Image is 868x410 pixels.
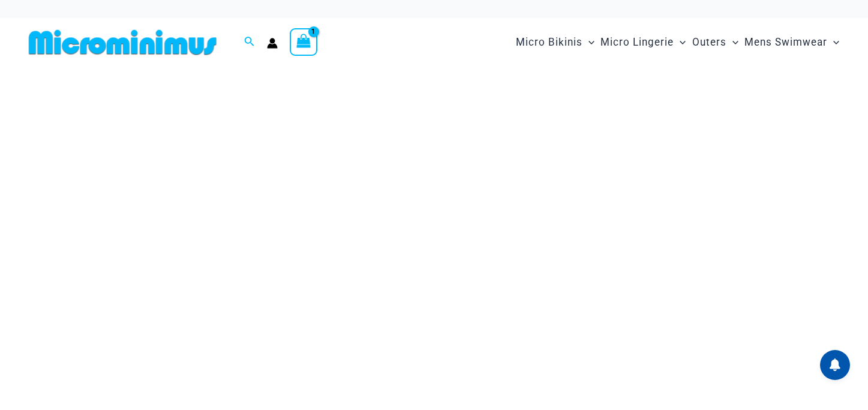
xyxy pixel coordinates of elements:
span: Micro Lingerie [600,27,674,58]
span: Mens Swimwear [744,27,827,58]
a: Mens SwimwearMenu ToggleMenu Toggle [741,24,842,61]
span: Micro Bikinis [516,27,582,58]
img: MM SHOP LOGO FLAT [24,29,221,56]
a: Micro LingerieMenu ToggleMenu Toggle [597,24,689,61]
nav: Site Navigation [511,22,844,62]
a: Search icon link [244,35,255,50]
span: Menu Toggle [582,27,594,58]
a: OutersMenu ToggleMenu Toggle [689,24,741,61]
span: Outers [692,27,726,58]
span: Menu Toggle [674,27,686,58]
a: View Shopping Cart, 1 items [290,28,317,56]
a: Account icon link [267,38,278,49]
span: Menu Toggle [827,27,839,58]
span: Menu Toggle [726,27,738,58]
a: Micro BikinisMenu ToggleMenu Toggle [513,24,597,61]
